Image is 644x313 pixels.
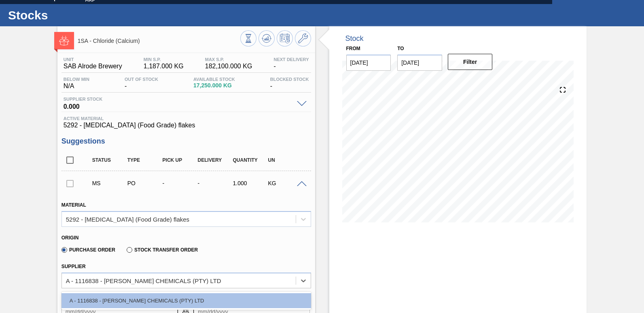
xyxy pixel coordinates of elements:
div: - [161,180,199,186]
span: 182,100.000 KG [205,63,252,70]
span: Active Material [64,116,309,121]
h3: Suggestions [61,137,311,146]
span: Next Delivery [274,57,309,62]
label: to [397,46,404,51]
label: Supplier [61,264,86,269]
button: Go to Master Data / General [295,30,311,47]
div: - [123,77,160,90]
div: Status [90,157,129,163]
label: Material [61,202,86,208]
button: Filter [448,54,493,70]
span: MIN S.P. [144,57,184,62]
h1: Stocks [8,11,152,20]
div: Type [125,157,164,163]
div: Manual Suggestion [90,180,129,186]
input: mm/dd/yyyy [346,55,391,71]
label: Origin [61,235,79,241]
span: Supplier Stock [64,97,293,102]
button: Schedule Inventory [277,30,293,47]
div: Purchase order [125,180,164,186]
span: 17,250.000 KG [193,82,235,89]
span: Out Of Stock [125,77,158,82]
span: 1,187.000 KG [144,63,184,70]
label: Stock Transfer Order [127,247,198,253]
span: SAB Alrode Brewery [64,63,122,70]
span: Below Min [64,77,89,82]
div: 1.000 [231,180,269,186]
span: Available Stock [193,77,235,82]
span: 0.000 [64,102,293,110]
div: Delivery [196,157,234,163]
span: MAX S.P. [205,57,252,62]
div: Quantity [231,157,269,163]
button: Update Chart [258,30,275,47]
div: 5292 - [MEDICAL_DATA] (Food Grade) flakes [66,216,189,222]
button: Stocks Overview [240,30,256,47]
input: mm/dd/yyyy [397,55,442,71]
div: - [196,180,234,186]
span: Blocked Stock [270,77,309,82]
span: 5292 - [MEDICAL_DATA] (Food Grade) flakes [64,122,309,129]
span: Unit [64,57,122,62]
div: UN [266,157,304,163]
div: N/A [61,77,91,90]
div: - [272,57,311,70]
label: From [346,46,360,51]
div: Stock [345,34,364,43]
div: A - 1116838 - [PERSON_NAME] CHEMICALS (PTY) LTD [61,293,311,308]
div: Pick up [161,157,199,163]
div: - [268,77,311,90]
div: A - 1116838 - [PERSON_NAME] CHEMICALS (PTY) LTD [66,277,221,284]
div: KG [266,180,304,186]
span: 1SA - Chloride (Calcium) [78,38,240,44]
label: Purchase Order [61,247,115,253]
img: Ícone [59,36,69,46]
